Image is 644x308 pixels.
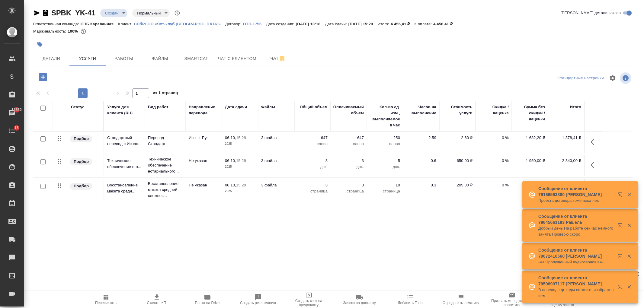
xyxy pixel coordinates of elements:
p: док. [297,164,328,170]
p: 4 456,41 ₽ [391,22,415,26]
button: Показать кнопки [587,158,601,172]
p: 3 файла [261,158,291,164]
p: ОТП-1756 [243,22,266,26]
div: split button [556,74,605,83]
p: Не указан [189,158,219,164]
button: Открыть в новой вкладке [614,219,629,234]
p: слово [334,141,364,147]
td: 0.3 [403,179,439,200]
p: Восстановление макета средней сложнос... [148,181,183,199]
p: 15:29 [236,183,246,187]
span: Посмотреть информацию [620,72,633,84]
button: Доп статусы указывают на важность/срочность заказа [173,9,181,17]
a: SPBK_YK-41 [51,9,95,17]
p: 3 [297,182,328,188]
p: 3 [334,182,364,188]
div: Скидка / наценка [479,104,509,116]
p: СПБ Караванная [81,22,118,26]
button: Добавить тэг [33,38,46,51]
p: Подбор [74,183,89,189]
button: Открыть в новой вкладке [614,250,629,265]
p: 3 файла [261,182,291,188]
p: 615,00 ₽ [515,182,545,188]
div: Часов на выполнение [406,104,436,116]
p: 3 [297,158,328,164]
p: Сообщение от клиента 79672418560 [PERSON_NAME] [538,247,614,259]
p: 1 682,20 ₽ [515,135,545,141]
p: 3 файла [261,135,291,141]
p: [DATE] 15:29 [348,22,378,26]
p: 3 [334,158,364,164]
p: Проекта договора тоже пока нет. [538,198,614,204]
p: [DATE] 13:18 [296,22,325,26]
span: 15 [11,125,22,131]
p: Маржинальность: [33,29,68,33]
p: слово [297,141,328,147]
button: Скопировать ссылку [42,9,49,17]
p: Дата создания: [266,22,296,26]
div: Услуга для клиента (RU) [107,104,142,116]
p: Итого: [377,22,390,26]
button: Закрыть [623,192,635,197]
p: Сообщение от клиента 79645661193 Рашель [538,213,614,225]
div: Оплачиваемый объем [333,104,364,116]
p: 1 950,00 ₽ [515,158,545,164]
div: Создан [132,9,170,17]
div: Статус [71,104,85,110]
p: Договор: [225,22,243,26]
p: Техническое обеспечение нотариального... [148,156,183,174]
span: Файлы [146,55,175,62]
p: К оплате: [414,22,433,26]
button: Добавить услугу [35,71,51,83]
p: Клиент: [118,22,134,26]
p: 0 % [479,135,509,141]
p: 5 [370,158,400,164]
button: Создан [103,11,120,16]
p: 205,00 ₽ [442,182,473,188]
p: Восстановление макета средн... [107,182,142,194]
p: страница [334,188,364,194]
p: Дата сдачи: [325,22,348,26]
span: Настроить таблицу [605,71,620,85]
p: 647 [297,135,328,141]
p: 647 [334,135,364,141]
span: Детали [37,55,66,62]
span: из 1 страниц [153,89,178,98]
button: Закрыть [623,253,635,259]
p: Добрый день На работе сейчас немного занята Проверю скоро [538,225,614,237]
div: Направление перевода [189,104,219,116]
p: СПбРСОО «Яхт-клуб [GEOGRAPHIC_DATA]» [134,22,225,26]
p: док. [370,164,400,170]
p: 06.10, [225,135,236,140]
p: 06.10, [225,158,236,163]
span: [PERSON_NAME] детали заказа [561,10,621,16]
button: Скопировать ссылку для ЯМессенджера [33,9,40,17]
div: Файлы [261,104,275,110]
p: страница [370,188,400,194]
p: Сообщение от клиента 79166563880 [PERSON_NAME] [538,186,614,198]
div: Сумма без скидки / наценки [515,104,545,122]
a: ОТП-1756 [243,21,266,26]
p: Техническое обеспечение нот... [107,158,142,170]
button: Закрыть [623,223,635,228]
div: Вид работ [148,104,168,110]
p: Ответственная команда: [33,22,81,26]
p: 06.10, [225,183,236,187]
span: Чат [264,55,293,62]
p: слово [370,141,400,147]
button: Нормальный [135,11,162,16]
div: Кол-во ед. изм., выполняемое в час [370,104,400,128]
p: 15:29 [236,135,246,140]
span: 13552 [8,107,25,113]
p: 15:29 [236,158,246,163]
button: 0.00 RUB; [79,27,87,35]
div: Дата сдачи [225,104,247,110]
p: -=< Пропущенный аудиозвонок >=- [538,259,614,265]
p: 2 340,00 ₽ [551,158,581,164]
p: Подбор [74,159,89,165]
span: Чат с клиентом [218,55,256,62]
span: Услуги [73,55,102,62]
span: Smartcat [182,55,211,62]
p: 250 [370,135,400,141]
p: 10 [370,182,400,188]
